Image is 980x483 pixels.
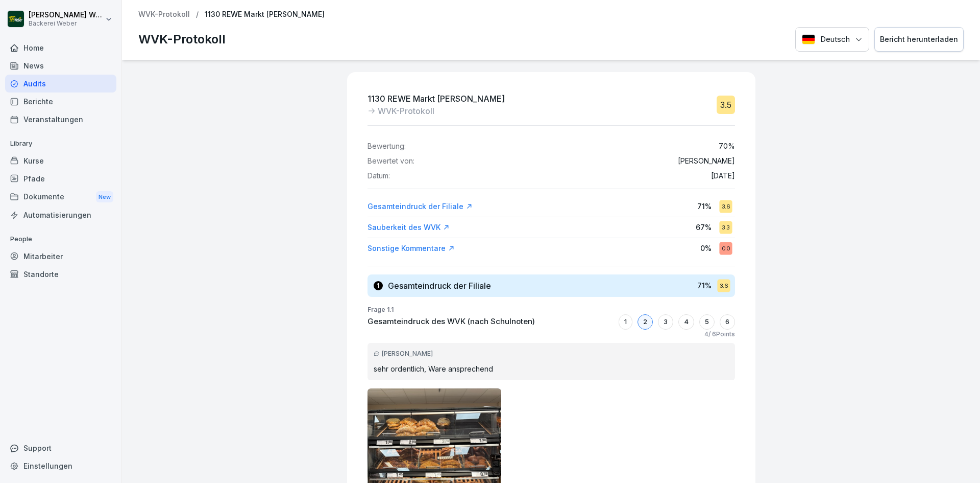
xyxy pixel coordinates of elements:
div: 3 [658,314,673,330]
a: Sauberkeit des WVK [367,222,450,233]
a: Mitarbeiter [5,247,116,265]
p: WVK-Protokoll [378,105,434,117]
p: [PERSON_NAME] Weber [29,11,103,19]
p: Bewertung: [367,142,406,151]
a: Einstellungen [5,457,116,475]
p: [DATE] [711,172,735,180]
p: Datum: [367,172,390,180]
a: Gesamteindruck der Filiale [367,201,473,212]
a: Automatisierungen [5,206,116,224]
div: 4 [678,314,694,330]
div: Bericht herunterladen [880,34,958,45]
p: 1130 REWE Markt [PERSON_NAME] [205,10,325,19]
a: News [5,57,116,75]
a: Home [5,39,116,57]
p: 71 % [697,201,712,212]
a: Kurse [5,152,116,170]
div: 3.6 [717,279,730,292]
a: WVK-Protokoll [138,10,190,19]
div: 3.6 [719,200,732,213]
p: 1130 REWE Markt [PERSON_NAME] [367,93,505,105]
button: Language [795,27,869,52]
p: / [196,10,199,19]
div: 0.0 [719,242,732,255]
a: Audits [5,75,116,93]
div: 3.3 [719,221,732,234]
p: WVK-Protokoll [138,30,226,49]
p: Frage 1.1 [367,305,735,314]
p: People [5,231,116,247]
p: 0 % [700,243,712,254]
p: sehr ordentlich, Ware ansprechend [374,363,729,374]
h3: Gesamteindruck der Filiale [388,280,491,291]
p: Gesamteindruck des WVK (nach Schulnoten) [367,316,535,328]
div: [PERSON_NAME] [374,349,729,358]
div: 6 [720,314,735,330]
p: Bäckerei Weber [29,20,103,27]
p: Deutsch [820,34,850,45]
p: 71 % [697,280,712,291]
img: Deutsch [802,34,815,44]
div: 2 [638,314,653,330]
div: 5 [699,314,715,330]
p: Bewertet von: [367,157,414,166]
a: Sonstige Kommentare [367,243,455,254]
div: 1 [374,281,383,290]
a: Standorte [5,265,116,283]
a: Pfade [5,170,116,188]
a: DokumenteNew [5,188,116,206]
div: Support [5,439,116,457]
p: 70 % [719,142,735,151]
p: Library [5,135,116,152]
a: Berichte [5,93,116,110]
p: 67 % [696,222,712,233]
button: Bericht herunterladen [874,27,964,52]
p: [PERSON_NAME] [678,157,735,166]
div: New [96,191,113,203]
p: 4 / 6 Points [704,330,735,339]
div: Dokumente [5,188,116,206]
div: 1 [619,314,632,330]
div: 3.5 [717,96,735,114]
a: Veranstaltungen [5,110,116,128]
